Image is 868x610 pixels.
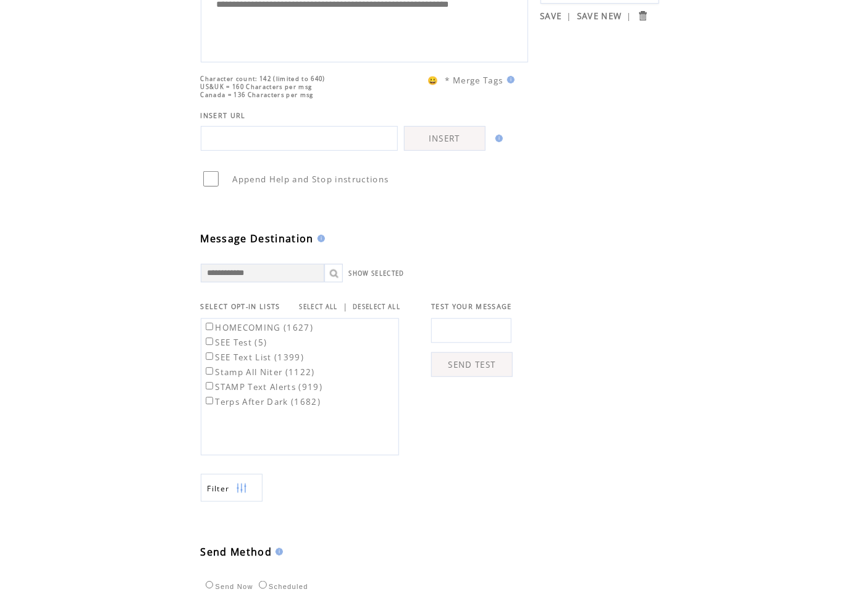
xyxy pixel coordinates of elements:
[637,10,649,22] input: Submit
[201,545,272,559] span: Send Method
[201,302,280,311] span: SELECT OPT-IN LISTS
[541,11,562,22] a: SAVE
[203,352,305,363] label: SEE Text List (1399)
[428,75,439,86] span: 😀
[627,11,632,22] span: |
[343,301,348,312] span: |
[206,397,214,405] input: Terps After Dark (1682)
[208,483,230,494] span: Show filters
[445,75,504,86] span: * Merge Tags
[201,111,246,120] span: INSERT URL
[201,83,313,91] span: US&UK = 160 Characters per msg
[504,76,515,83] img: help.gif
[314,235,325,242] img: help.gif
[272,548,283,556] img: help.gif
[492,135,503,142] img: help.gif
[577,11,622,22] a: SAVE NEW
[201,75,326,83] span: Character count: 142 (limited to 640)
[203,366,315,378] label: Stamp All Niter (1122)
[431,302,512,311] span: TEST YOUR MESSAGE
[404,126,486,151] a: INSERT
[206,581,214,589] input: Send Now
[201,232,314,245] span: Message Destination
[300,303,338,311] a: SELECT ALL
[201,91,314,99] span: Canada = 136 Characters per msg
[431,352,513,377] a: SEND TEST
[206,382,214,390] input: STAMP Text Alerts (919)
[567,11,572,22] span: |
[203,396,321,407] label: Terps After Dark (1682)
[206,352,214,360] input: SEE Text List (1399)
[233,174,389,185] span: Append Help and Stop instructions
[259,581,267,589] input: Scheduled
[203,583,253,590] label: Send Now
[206,337,214,345] input: SEE Test (5)
[349,269,405,277] a: SHOW SELECTED
[203,337,268,348] label: SEE Test (5)
[206,367,214,375] input: Stamp All Niter (1122)
[201,474,263,502] a: Filter
[256,583,308,590] label: Scheduled
[203,322,314,333] label: HOMECOMING (1627)
[236,475,247,502] img: filters.png
[206,323,214,331] input: HOMECOMING (1627)
[353,303,400,311] a: DESELECT ALL
[203,381,323,392] label: STAMP Text Alerts (919)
